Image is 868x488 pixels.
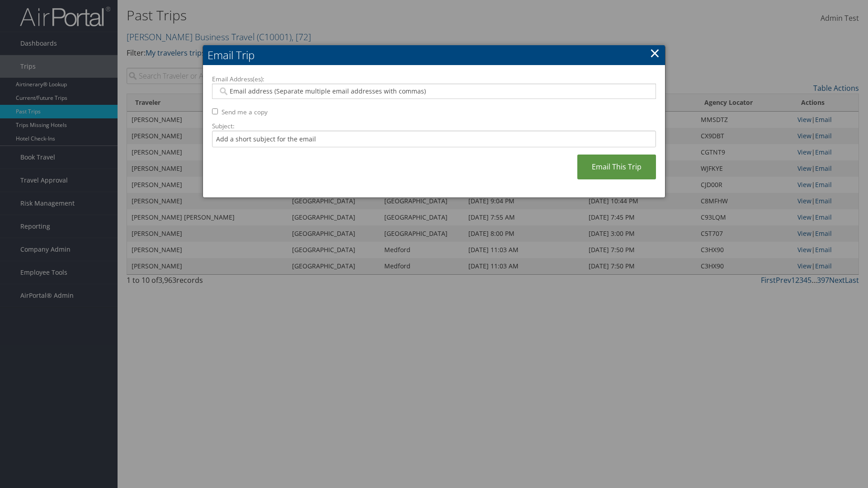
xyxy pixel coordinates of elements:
a: Email This Trip [577,155,656,179]
label: Subject: [212,122,656,131]
label: Email Address(es): [212,75,656,84]
label: Send me a copy [222,108,268,117]
h2: Email Trip [203,45,665,65]
input: Email address (Separate multiple email addresses with commas) [218,87,650,96]
input: Add a short subject for the email [212,131,656,147]
a: × [650,44,660,62]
